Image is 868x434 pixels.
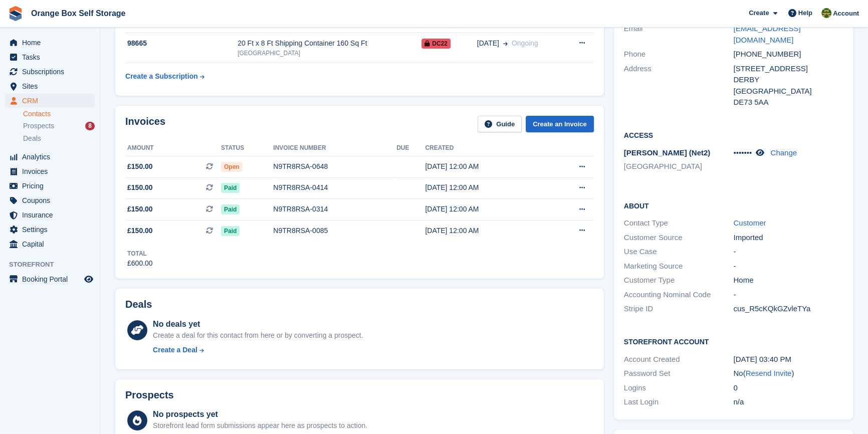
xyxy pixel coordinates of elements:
[624,200,843,210] h2: About
[22,208,82,222] span: Insurance
[221,204,240,214] span: Paid
[733,275,843,286] div: Home
[273,161,396,172] div: N9TR8RSA-0648
[624,261,734,272] div: Marketing Source
[23,133,95,144] a: Deals
[624,303,734,315] div: Stripe ID
[770,148,797,157] a: Change
[624,289,734,301] div: Accounting Nominal Code
[9,260,100,270] span: Storefront
[221,162,243,172] span: Open
[733,303,843,315] div: cus_R5cKQkGZvleTYa
[624,232,734,244] div: Customer Source
[746,369,792,377] a: Resend Invite
[624,218,734,229] div: Contact Type
[125,38,238,49] div: 98665
[22,36,82,50] span: Home
[733,97,843,108] div: DE73 5AA
[153,408,367,420] div: No prospects yet
[83,273,95,285] a: Preview store
[733,63,843,75] div: [STREET_ADDRESS]
[733,86,843,97] div: [GEOGRAPHIC_DATA]
[127,204,153,214] span: £150.00
[5,193,95,207] a: menu
[85,122,95,130] div: 8
[5,164,95,178] a: menu
[23,109,95,119] a: Contacts
[273,226,396,236] div: N9TR8RSA-0085
[624,275,734,286] div: Customer Type
[22,150,82,164] span: Analytics
[221,183,240,193] span: Paid
[5,237,95,251] a: menu
[125,299,152,310] h2: Deals
[624,382,734,394] div: Logins
[22,79,82,93] span: Sites
[22,179,82,193] span: Pricing
[125,67,204,86] a: Create a Subscription
[5,79,95,93] a: menu
[238,38,421,49] div: 20 Ft x 8 Ft Shipping Container 160 Sq Ft
[624,354,734,365] div: Account Created
[153,420,367,431] div: Storefront lead form submissions appear here as prospects to action.
[733,246,843,258] div: -
[22,223,82,237] span: Settings
[5,179,95,193] a: menu
[5,36,95,50] a: menu
[273,182,396,193] div: N9TR8RSA-0414
[273,140,396,156] th: Invoice number
[743,369,794,377] span: ( )
[425,226,546,236] div: [DATE] 12:00 AM
[425,140,546,156] th: Created
[125,116,165,132] h2: Invoices
[127,258,153,269] div: £600.00
[733,354,843,365] div: [DATE] 03:40 PM
[733,148,752,157] span: •••••••
[733,289,843,301] div: -
[5,50,95,64] a: menu
[27,5,130,22] a: Orange Box Self Storage
[125,389,174,401] h2: Prospects
[221,226,240,236] span: Paid
[624,396,734,408] div: Last Login
[125,71,198,82] div: Create a Subscription
[22,272,82,286] span: Booking Portal
[478,116,522,132] a: Guide
[273,204,396,214] div: N9TR8RSA-0314
[127,182,153,193] span: £150.00
[22,50,82,64] span: Tasks
[821,8,831,18] img: Sarah
[5,150,95,164] a: menu
[624,130,843,140] h2: Access
[733,396,843,408] div: n/a
[23,121,54,131] span: Prospects
[153,345,197,355] div: Create a Deal
[624,63,734,108] div: Address
[5,65,95,79] a: menu
[23,134,41,143] span: Deals
[733,382,843,394] div: 0
[22,65,82,79] span: Subscriptions
[425,204,546,214] div: [DATE] 12:00 AM
[127,249,153,258] div: Total
[733,232,843,244] div: Imported
[526,116,594,132] a: Create an Invoice
[477,38,499,49] span: [DATE]
[733,219,766,227] a: Customer
[733,261,843,272] div: -
[125,140,221,156] th: Amount
[425,182,546,193] div: [DATE] 12:00 AM
[624,336,843,346] h2: Storefront Account
[238,49,421,58] div: [GEOGRAPHIC_DATA]
[22,237,82,251] span: Capital
[5,223,95,237] a: menu
[624,148,711,157] span: [PERSON_NAME] (Net2)
[624,49,734,60] div: Phone
[749,8,769,18] span: Create
[624,368,734,379] div: Password Set
[127,226,153,236] span: £150.00
[624,246,734,258] div: Use Case
[221,140,273,156] th: Status
[624,23,734,46] div: Email
[733,74,843,86] div: DERBY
